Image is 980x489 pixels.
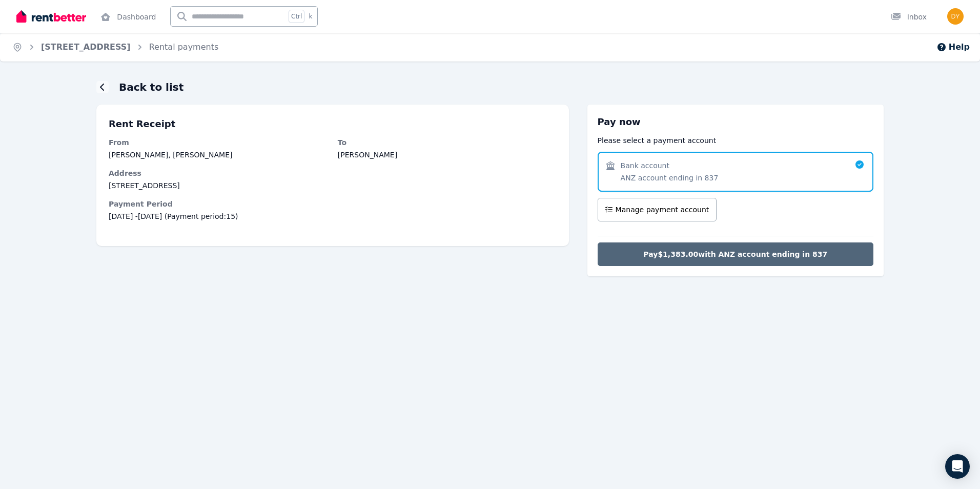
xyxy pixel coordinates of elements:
dt: From [109,137,328,148]
dt: Payment Period [109,199,557,209]
p: Please select a payment account [598,135,873,146]
p: Rent Receipt [109,117,557,131]
span: Ctrl [289,10,304,23]
span: Manage payment account [616,205,709,215]
div: Open Intercom Messenger [945,454,970,479]
dt: To [338,137,557,148]
span: [DATE] - [DATE] (Payment period: 15 ) [109,211,557,221]
h1: Back to list [119,80,183,94]
a: Rental payments [149,42,219,52]
dd: [PERSON_NAME], [PERSON_NAME] [109,150,328,160]
span: Pay $1,383.00 with ANZ account ending in 837 [643,249,827,259]
button: Manage payment account [598,198,717,221]
h3: Pay now [598,115,873,129]
div: Inbox [891,12,927,22]
dd: [PERSON_NAME] [338,150,557,160]
button: Help [936,41,970,53]
a: [STREET_ADDRESS] [41,42,131,52]
span: Bank account [621,160,669,171]
span: ANZ account ending in 837 [621,173,719,183]
span: k [309,12,312,21]
img: RentBetter [16,9,86,24]
dd: [STREET_ADDRESS] [109,180,557,191]
button: Pay$1,383.00with ANZ account ending in 837 [598,242,873,266]
dt: Address [109,168,557,178]
img: Dylan Odgers [947,8,964,25]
